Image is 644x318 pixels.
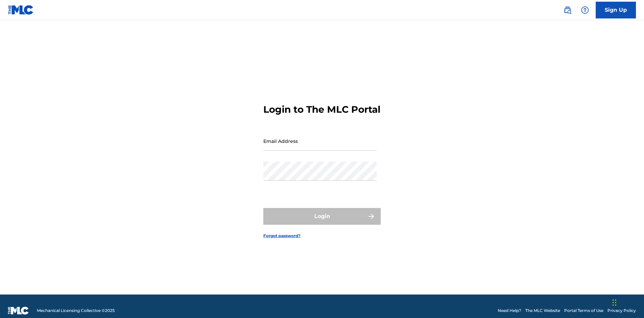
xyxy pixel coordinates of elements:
a: Need Help? [498,308,521,314]
span: Mechanical Licensing Collective © 2025 [37,308,115,314]
img: help [581,6,589,14]
a: The MLC Website [525,308,560,314]
div: Help [578,3,592,17]
img: search [563,6,572,14]
a: Public Search [561,3,574,17]
img: MLC Logo [8,5,34,15]
a: Privacy Policy [607,308,636,314]
iframe: Chat Widget [610,286,644,318]
a: Portal Terms of Use [564,308,603,314]
img: logo [8,307,29,315]
a: Forgot password? [263,233,301,239]
div: Drag [612,293,616,313]
h3: Login to The MLC Portal [263,104,380,115]
a: Sign Up [596,2,636,18]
